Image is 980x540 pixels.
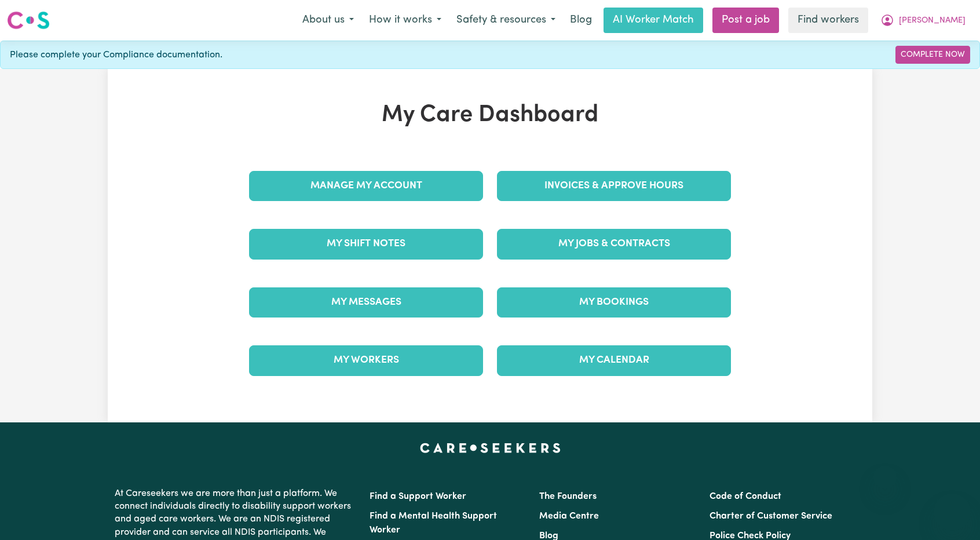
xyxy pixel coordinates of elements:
a: Find a Support Worker [370,492,466,501]
iframe: Close message [873,466,897,489]
a: Post a job [712,8,779,33]
span: Please complete your Compliance documentation. [10,48,222,62]
a: Find workers [788,8,868,33]
a: Code of Conduct [710,492,781,501]
a: AI Worker Match [604,8,703,33]
a: My Calendar [497,345,731,375]
a: Careseekers logo [7,7,50,34]
button: How it works [361,8,449,32]
button: Safety & resources [449,8,563,32]
a: My Shift Notes [249,229,483,259]
a: My Jobs & Contracts [497,229,731,259]
iframe: Button to launch messaging window [934,494,971,531]
a: Invoices & Approve Hours [497,171,731,201]
a: My Bookings [497,287,731,318]
a: Charter of Customer Service [710,512,832,521]
a: My Messages [249,287,483,318]
img: Careseekers logo [7,10,50,31]
a: Careseekers home page [420,443,561,453]
span: [PERSON_NAME] [899,14,966,27]
a: Complete Now [895,46,970,64]
a: Blog [563,8,599,33]
a: Media Centre [539,512,599,521]
a: My Workers [249,345,483,375]
a: Find a Mental Health Support Worker [370,512,497,535]
button: About us [295,8,361,32]
a: Manage My Account [249,171,483,201]
button: My Account [873,8,973,32]
h1: My Care Dashboard [242,101,738,129]
a: The Founders [539,492,597,501]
